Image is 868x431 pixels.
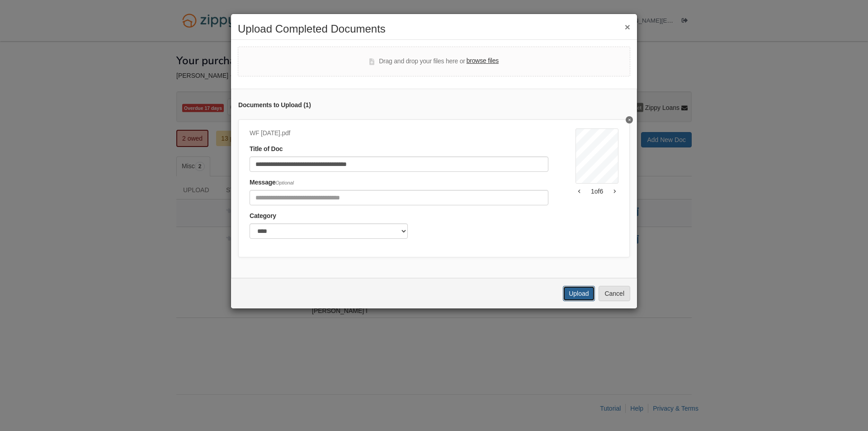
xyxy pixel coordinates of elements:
div: Drag and drop your files here or [369,56,499,67]
button: Upload [563,286,594,301]
label: browse files [467,56,499,66]
label: Title of Doc [250,144,283,154]
button: × [625,22,630,32]
label: Message [250,178,294,188]
input: Include any comments on this document [250,190,548,205]
select: Category [250,223,408,239]
button: Delete WF 8-15-25 Wells Fargo August Statement [626,116,633,123]
div: WF [DATE].pdf [250,128,548,138]
label: Category [250,211,276,221]
span: Optional [276,180,294,185]
div: Documents to Upload ( 1 ) [238,100,630,110]
div: 1 of 6 [576,187,618,196]
input: Document Title [250,156,548,172]
button: Cancel [599,286,630,301]
h2: Upload Completed Documents [238,23,630,35]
